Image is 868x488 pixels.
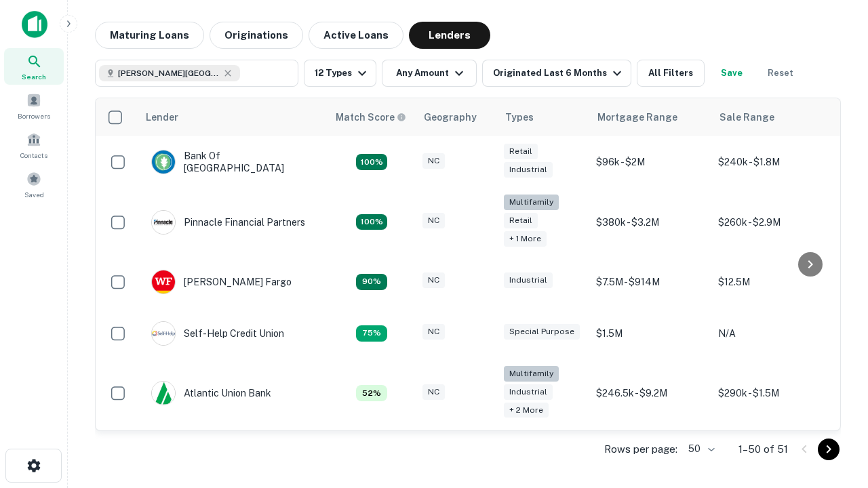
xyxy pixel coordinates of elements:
[95,22,204,49] button: Maturing Loans
[22,11,47,38] img: capitalize-icon.png
[589,136,711,188] td: $96k - $2M
[22,71,46,82] span: Search
[589,188,711,256] td: $380k - $3.2M
[4,166,64,203] a: Saved
[4,48,64,85] a: Search
[589,256,711,308] td: $7.5M - $914M
[589,308,711,359] td: $1.5M
[504,144,538,159] div: Retail
[597,109,677,125] div: Mortgage Range
[152,270,175,293] img: picture
[711,256,833,308] td: $12.5M
[422,384,445,400] div: NC
[504,272,553,288] div: Industrial
[422,213,445,228] div: NC
[818,439,840,460] button: Go to next page
[800,380,868,445] iframe: Chat Widget
[711,308,833,359] td: N/A
[683,439,717,459] div: 50
[309,22,403,49] button: Active Loans
[422,324,445,340] div: NC
[416,98,497,136] th: Geography
[422,272,445,288] div: NC
[711,98,833,136] th: Sale Range
[210,22,303,49] button: Originations
[589,98,711,136] th: Mortgage Range
[409,22,490,49] button: Lenders
[504,403,549,418] div: + 2 more
[637,60,705,87] button: All Filters
[604,441,677,457] p: Rows per page:
[759,60,802,87] button: Reset
[504,324,580,340] div: Special Purpose
[336,110,406,125] div: Capitalize uses an advanced AI algorithm to match your search with the best lender. The match sco...
[336,110,403,125] h6: Match Score
[4,87,64,124] a: Borrowers
[4,127,64,163] a: Contacts
[504,384,553,400] div: Industrial
[151,381,271,405] div: Atlantic Union Bank
[356,385,387,401] div: Matching Properties: 7, hasApolloMatch: undefined
[328,98,416,136] th: Capitalize uses an advanced AI algorithm to match your search with the best lender. The match sco...
[138,98,328,136] th: Lender
[152,150,175,174] img: picture
[711,188,833,256] td: $260k - $2.9M
[711,359,833,428] td: $290k - $1.5M
[151,321,284,346] div: Self-help Credit Union
[504,213,538,228] div: Retail
[382,60,477,87] button: Any Amount
[20,150,47,161] span: Contacts
[118,67,220,79] span: [PERSON_NAME][GEOGRAPHIC_DATA], [GEOGRAPHIC_DATA]
[505,109,534,125] div: Types
[24,189,44,200] span: Saved
[151,270,292,294] div: [PERSON_NAME] Fargo
[151,150,314,174] div: Bank Of [GEOGRAPHIC_DATA]
[497,98,589,136] th: Types
[422,153,445,169] div: NC
[711,136,833,188] td: $240k - $1.8M
[304,60,376,87] button: 12 Types
[738,441,788,457] p: 1–50 of 51
[152,322,175,345] img: picture
[151,210,305,235] div: Pinnacle Financial Partners
[504,366,559,382] div: Multifamily
[504,162,553,178] div: Industrial
[152,211,175,234] img: picture
[356,154,387,170] div: Matching Properties: 14, hasApolloMatch: undefined
[710,60,753,87] button: Save your search to get updates of matches that match your search criteria.
[504,195,559,210] div: Multifamily
[493,65,625,81] div: Originated Last 6 Months
[356,325,387,342] div: Matching Properties: 10, hasApolloMatch: undefined
[719,109,774,125] div: Sale Range
[482,60,631,87] button: Originated Last 6 Months
[356,214,387,230] div: Matching Properties: 24, hasApolloMatch: undefined
[589,359,711,428] td: $246.5k - $9.2M
[504,231,547,247] div: + 1 more
[152,382,175,405] img: picture
[424,109,477,125] div: Geography
[18,110,50,121] span: Borrowers
[356,274,387,290] div: Matching Properties: 12, hasApolloMatch: undefined
[146,109,178,125] div: Lender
